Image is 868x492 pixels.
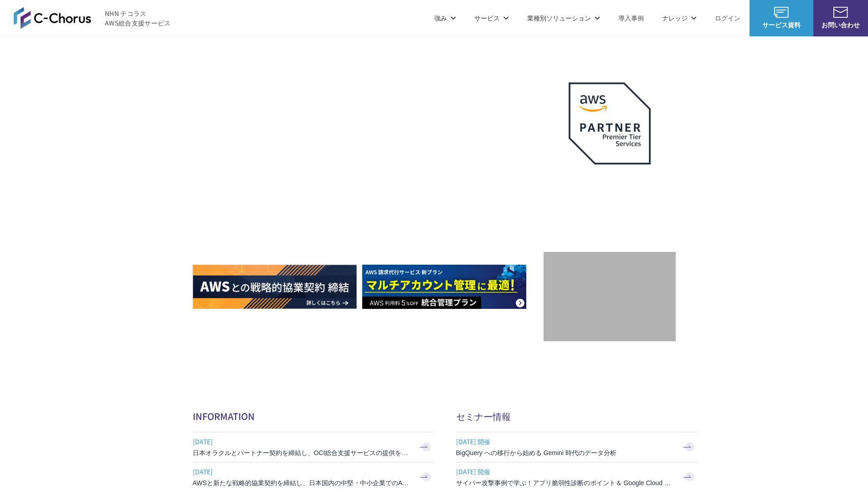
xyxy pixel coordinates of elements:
[14,7,91,29] img: AWS総合支援サービス C-Chorus
[715,13,740,23] a: ログイン
[434,13,456,23] p: 強み
[193,465,411,478] span: [DATE]
[362,265,526,309] img: AWS請求代行サービス 統合管理プラン
[750,20,813,30] span: サービス資料
[456,465,675,478] span: [DATE] 開催
[474,13,509,23] p: サービス
[813,20,868,30] span: お問い合わせ
[193,265,357,309] img: AWSとの戦略的協業契約 締結
[193,435,411,448] span: [DATE]
[105,9,171,28] span: NHN テコラス AWS総合支援サービス
[193,150,544,237] h1: AWS ジャーニーの 成功を実現
[527,13,600,23] p: 業種別ソリューション
[558,175,662,210] p: 最上位プレミアティア サービスパートナー
[456,435,675,448] span: [DATE] 開催
[456,432,698,462] a: [DATE] 開催 BigQuery への移行から始める Gemini 時代のデータ分析
[456,462,698,492] a: [DATE] 開催 サイバー攻撃事例で学ぶ！アプリ脆弱性診断のポイント＆ Google Cloud セキュリティ対策
[562,266,657,332] img: 契約件数
[456,448,675,457] h3: BigQuery への移行から始める Gemini 時代のデータ分析
[193,478,411,487] h3: AWSと新たな戦略的協業契約を締結し、日本国内の中堅・中小企業でのAWS活用を加速
[193,448,411,457] h3: 日本オラクルとパートナー契約を締結し、OCI総合支援サービスの提供を開始
[193,462,434,492] a: [DATE] AWSと新たな戦略的協業契約を締結し、日本国内の中堅・中小企業でのAWS活用を加速
[193,101,544,141] p: AWSの導入からコスト削減、 構成・運用の最適化からデータ活用まで 規模や業種業態を問わない マネージドサービスで
[456,410,698,423] h2: セミナー情報
[599,175,620,189] em: AWS
[618,13,644,23] a: 導入事例
[193,432,434,462] a: [DATE] 日本オラクルとパートナー契約を締結し、OCI総合支援サービスの提供を開始
[662,13,697,23] p: ナレッジ
[14,7,171,29] a: AWS総合支援サービス C-Chorus NHN テコラスAWS総合支援サービス
[833,7,848,18] img: お問い合わせ
[456,478,675,487] h3: サイバー攻撃事例で学ぶ！アプリ脆弱性診断のポイント＆ Google Cloud セキュリティ対策
[774,7,789,18] img: AWS総合支援サービス C-Chorus サービス資料
[569,82,651,164] img: AWSプレミアティアサービスパートナー
[193,410,434,423] h2: INFORMATION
